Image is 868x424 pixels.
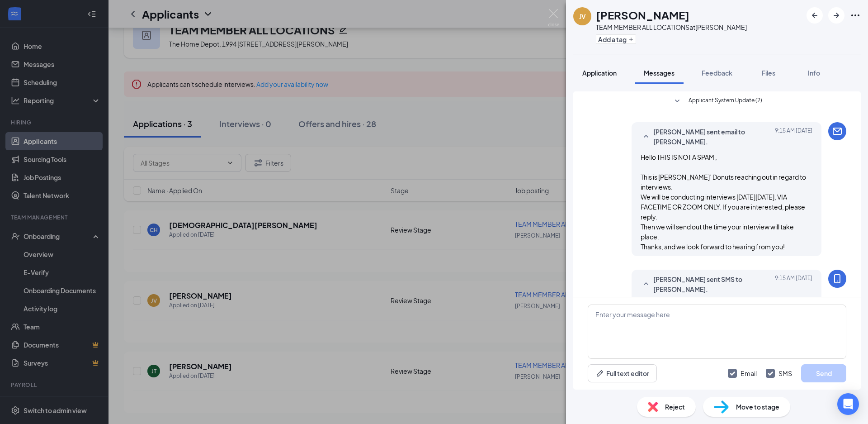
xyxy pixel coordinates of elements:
div: TEAM MEMBER ALL LOCATIONS at [PERSON_NAME] [596,23,747,32]
span: Hello THIS IS NOT A SPAM , This is [PERSON_NAME]’ Donuts reaching out in regard to interviews. We... [641,153,806,251]
div: JV [579,12,586,21]
span: Feedback [702,69,732,77]
span: [DATE] 9:15 AM [775,127,812,147]
svg: SmallChevronDown [672,96,683,107]
button: Send [801,364,846,382]
span: Info [808,69,820,77]
span: [PERSON_NAME] sent SMS to [PERSON_NAME]. [653,274,772,294]
button: ArrowRight [828,7,844,24]
svg: Ellipses [850,10,861,21]
svg: ArrowRight [831,10,842,21]
h1: [PERSON_NAME] [596,7,689,23]
button: SmallChevronDownApplicant System Update (2) [672,96,762,107]
svg: Plus [628,37,634,42]
button: Full text editorPen [588,364,657,382]
svg: Pen [595,369,604,378]
button: PlusAdd a tag [596,34,636,44]
span: Applicant System Update (2) [689,96,762,107]
svg: MobileSms [832,273,843,284]
span: Messages [644,69,675,77]
span: Move to stage [736,402,779,412]
button: ArrowLeftNew [807,7,823,24]
svg: Email [832,126,843,137]
div: Open Intercom Messenger [837,393,859,415]
span: [DATE] 9:15 AM [775,274,812,294]
svg: ArrowLeftNew [809,10,820,21]
span: Application [582,69,617,77]
span: [PERSON_NAME] sent email to [PERSON_NAME]. [653,127,772,147]
svg: SmallChevronUp [641,131,651,142]
span: Files [762,69,775,77]
span: Reject [665,402,685,412]
svg: SmallChevronUp [641,279,651,290]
